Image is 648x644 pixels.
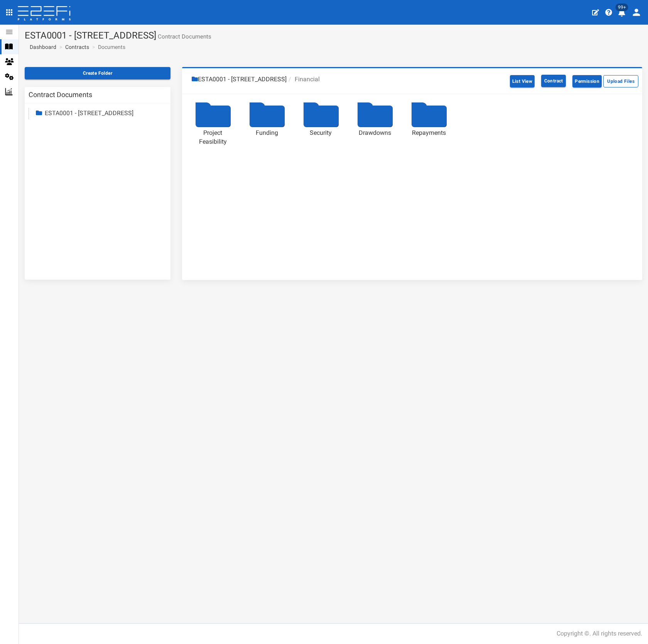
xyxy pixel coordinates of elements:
[29,91,92,98] h3: Contract Documents
[90,43,125,51] li: Documents
[25,30,642,40] h1: ESTA0001 - [STREET_ADDRESS]
[27,43,56,51] a: Dashboard
[572,75,602,87] button: Permission
[25,67,170,79] button: Create Folder
[287,75,320,84] li: Financial
[248,129,286,138] div: Funding
[603,75,638,87] button: Upload Files
[192,75,287,84] li: ESTA0001 - [STREET_ADDRESS]
[510,75,535,87] button: List View
[536,72,571,90] a: Contract
[194,129,232,146] div: Project Feasibility
[410,129,448,138] div: Repayments
[302,129,340,138] div: Security
[356,129,394,138] div: Drawdowns
[27,44,56,50] span: Dashboard
[45,109,133,117] a: ESTA0001 - [STREET_ADDRESS]
[65,43,89,51] a: Contracts
[541,75,566,87] button: Contract
[557,629,642,638] div: Copyright ©. All rights reserved.
[156,34,211,40] small: Contract Documents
